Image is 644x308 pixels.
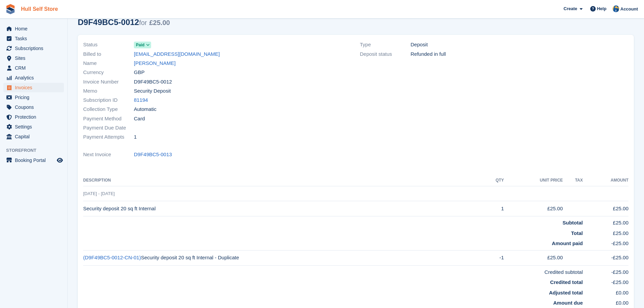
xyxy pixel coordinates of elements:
span: Tasks [15,34,55,43]
a: menu [3,93,64,102]
span: for [139,19,147,26]
a: (D9F49BC5-0012-CN-01) [83,255,141,260]
a: menu [3,44,64,53]
span: Deposit status [360,50,411,58]
span: Collection Type [83,105,134,113]
a: [EMAIL_ADDRESS][DOMAIN_NAME] [134,50,220,58]
span: Billed to [83,50,134,58]
span: Paid [136,42,144,48]
td: £25.00 [504,250,563,265]
span: Refunded in full [411,50,446,58]
span: Capital [15,132,55,141]
th: QTY [482,175,504,186]
span: Invoices [15,83,55,92]
span: Settings [15,122,55,132]
span: Name [83,60,134,67]
span: Booking Portal [15,156,55,165]
a: menu [3,112,64,122]
a: [PERSON_NAME] [134,60,175,67]
a: Paid [134,41,151,49]
span: Help [597,5,606,12]
strong: Adjusted total [549,290,583,295]
span: Security Deposit [134,87,171,95]
td: -£25.00 [583,237,628,250]
span: Deposit [411,41,428,49]
td: £25.00 [583,201,628,216]
span: GBP [134,69,145,76]
th: Amount [583,175,628,186]
td: Credited subtotal [83,265,583,276]
td: -£25.00 [583,250,628,265]
span: Account [620,6,638,13]
span: Protection [15,112,55,122]
strong: Amount paid [552,240,583,246]
a: menu [3,156,64,165]
td: -£25.00 [583,276,628,286]
td: £0.00 [583,297,628,307]
span: [DATE] - [DATE] [83,191,115,196]
td: -£25.00 [583,265,628,276]
span: Next Invoice [83,151,134,159]
span: Payment Attempts [83,133,134,141]
span: Payment Method [83,115,134,123]
td: Security deposit 20 sq ft Internal [83,201,482,216]
span: Status [83,41,134,49]
td: £0.00 [583,286,628,297]
a: 81194 [134,96,148,104]
td: £25.00 [583,216,628,227]
span: CRM [15,63,55,73]
a: Hull Self Store [18,3,61,15]
th: Description [83,175,482,186]
a: menu [3,34,64,43]
strong: Amount due [553,300,583,306]
span: Currency [83,69,134,76]
span: Type [360,41,411,49]
span: Create [564,5,577,12]
strong: Total [571,230,583,236]
td: £25.00 [504,201,563,216]
th: Tax [563,175,583,186]
a: Preview store [56,156,64,164]
strong: Subtotal [563,220,583,226]
span: D9F49BC5-0012 [134,78,172,86]
td: £25.00 [583,227,628,237]
a: menu [3,24,64,33]
a: menu [3,102,64,112]
span: Coupons [15,102,55,112]
span: Home [15,24,55,33]
a: menu [3,122,64,132]
span: Sites [15,53,55,63]
a: menu [3,73,64,82]
strong: Credited total [550,279,583,285]
span: 1 [134,133,137,141]
a: menu [3,63,64,73]
a: D9F49BC5-0013 [134,151,172,159]
a: menu [3,83,64,92]
span: Analytics [15,73,55,82]
td: Security deposit 20 sq ft Internal - Duplicate [83,250,482,265]
span: Invoice Number [83,78,134,86]
span: Pricing [15,93,55,102]
th: Unit Price [504,175,563,186]
img: stora-icon-8386f47178a22dfd0bd8f6a31ec36ba5ce8667c1dd55bd0f319d3a0aa187defe.svg [5,4,16,14]
td: -1 [482,250,504,265]
div: D9F49BC5-0012 [78,18,170,27]
span: £25.00 [149,19,170,26]
a: menu [3,132,64,141]
span: Storefront [6,147,67,154]
img: Hull Self Store [613,5,619,12]
span: Subscription ID [83,96,134,104]
span: Subscriptions [15,44,55,53]
span: Memo [83,87,134,95]
td: 1 [482,201,504,216]
span: Automatic [134,105,157,113]
a: menu [3,53,64,63]
span: Payment Due Date [83,124,134,132]
span: Card [134,115,145,123]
